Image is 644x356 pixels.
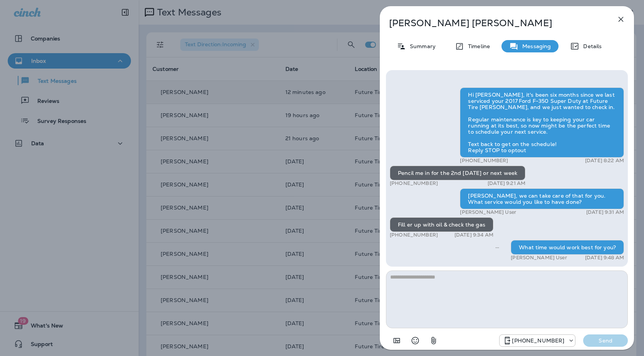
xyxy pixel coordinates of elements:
[511,240,624,255] div: What time would work best for you?
[500,336,575,345] div: +1 (928) 232-1970
[512,338,564,344] p: [PHONE_NUMBER]
[390,232,438,238] p: [PHONE_NUMBER]
[585,255,624,261] p: [DATE] 9:48 AM
[406,43,436,49] p: Summary
[390,166,525,180] div: Pencil me in for the 2nd [DATE] or next week
[585,158,624,164] p: [DATE] 8:22 AM
[460,188,624,209] div: [PERSON_NAME], we can take care of that for you. What service would you like to have done?
[390,217,493,232] div: Fill er up with oil & check the gas
[390,180,438,186] p: [PHONE_NUMBER]
[408,333,423,348] button: Select an emoji
[464,43,490,49] p: Timeline
[460,87,624,158] div: Hi [PERSON_NAME], it's been six months since we last serviced your 2017 Ford F-350 Super Duty at ...
[518,43,551,49] p: Messaging
[586,209,624,215] p: [DATE] 9:31 AM
[389,333,404,348] button: Add in a premade template
[511,255,567,261] p: [PERSON_NAME] User
[454,232,493,238] p: [DATE] 9:34 AM
[460,209,516,215] p: [PERSON_NAME] User
[579,43,602,49] p: Details
[488,180,525,186] p: [DATE] 9:21 AM
[389,18,599,29] p: [PERSON_NAME] [PERSON_NAME]
[495,243,499,250] span: Sent
[460,158,508,164] p: [PHONE_NUMBER]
